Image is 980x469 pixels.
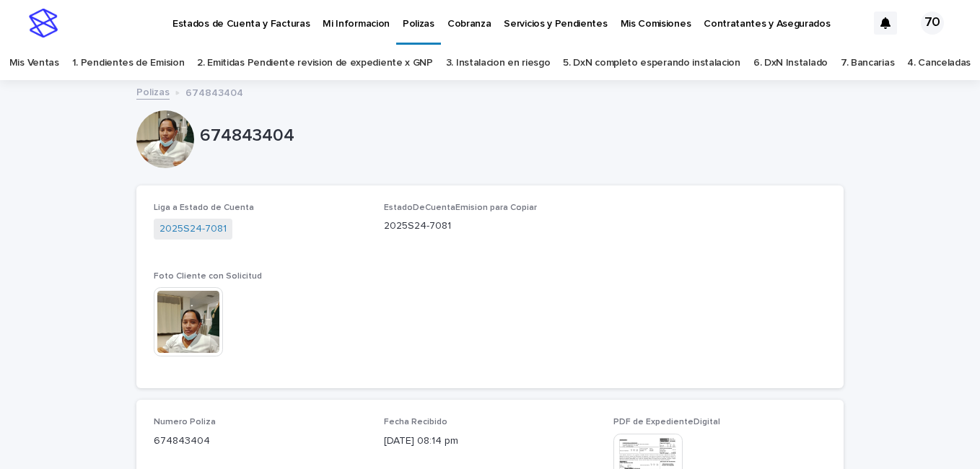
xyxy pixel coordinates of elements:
[29,9,58,38] img: stacker-logo-s-only.png
[197,46,433,80] a: 2. Emitidas Pendiente revision de expediente x GNP
[154,418,216,426] span: Numero Poliza
[384,434,597,449] p: [DATE] 08:14 pm
[753,46,828,80] a: 6. DxN Instalado
[384,203,537,212] span: EstadoDeCuentaEmision para Copiar
[841,46,894,80] a: 7. Bancarias
[159,222,227,237] a: 2025S24-7081
[9,46,59,80] a: Mis Ventas
[154,203,254,212] span: Liga a Estado de Cuenta
[921,12,944,35] div: 70
[154,434,367,449] p: 674843404
[185,84,243,100] p: 674843404
[384,418,447,426] span: Fecha Recibido
[136,83,170,100] a: Polizas
[384,219,597,234] p: 2025S24-7081
[613,418,720,426] span: PDF de ExpedienteDigital
[907,46,971,80] a: 4. Canceladas
[200,126,838,146] p: 674843404
[446,46,551,80] a: 3. Instalacion en riesgo
[72,46,185,80] a: 1. Pendientes de Emision
[154,272,262,281] span: Foto Cliente con Solicitud
[563,46,740,80] a: 5. DxN completo esperando instalacion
